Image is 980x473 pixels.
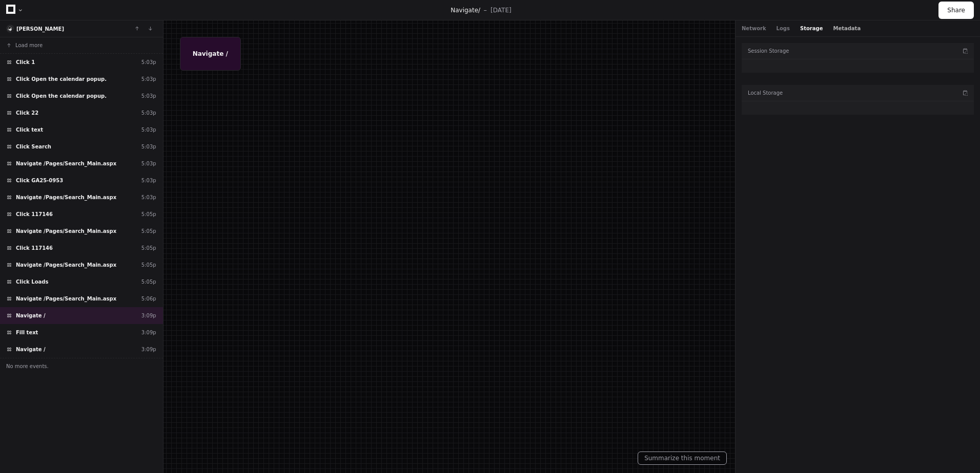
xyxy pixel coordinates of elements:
span: Click 117146 [16,210,53,218]
span: Click Search [16,143,51,150]
h3: Session Storage [748,47,789,55]
div: 5:05p [141,244,156,252]
img: 14.svg [7,26,14,32]
div: 3:09p [141,329,156,336]
div: 5:06p [141,295,156,303]
div: 5:03p [141,75,156,83]
span: / [478,7,480,14]
span: Click GA25-0953 [16,177,63,184]
button: Storage [800,25,823,32]
div: 5:05p [141,278,156,286]
div: 5:05p [141,210,156,218]
button: Metadata [833,25,861,32]
div: 5:03p [141,109,156,117]
span: Navigate / [16,312,46,319]
span: Click 22 [16,109,38,117]
span: Load more [15,41,43,49]
span: Navigate /Pages/Search_Main.aspx [16,295,116,303]
span: Click 1 [16,58,35,66]
div: 5:03p [141,193,156,201]
div: 3:09p [141,346,156,353]
div: 5:05p [141,227,156,235]
button: Summarize this moment [638,451,727,465]
span: Fill text [16,329,38,336]
span: Navigate /Pages/Search_Main.aspx [16,160,116,167]
p: [DATE] [491,6,512,14]
span: No more events. [6,362,49,370]
span: Click text [16,126,43,134]
div: 5:03p [141,143,156,150]
button: Logs [777,25,790,32]
span: Click Open the calendar popup. [16,75,107,83]
span: Click Loads [16,278,48,286]
button: Network [742,25,766,32]
div: 5:03p [141,160,156,167]
a: [PERSON_NAME] [16,26,64,32]
span: Navigate /Pages/Search_Main.aspx [16,193,116,201]
div: 5:03p [141,177,156,184]
div: 5:03p [141,126,156,134]
div: 5:03p [141,92,156,100]
h3: Local Storage [748,89,783,97]
div: 5:03p [141,58,156,66]
span: Navigate / [16,346,46,353]
div: 5:05p [141,261,156,269]
div: 3:09p [141,312,156,319]
span: Navigate /Pages/Search_Main.aspx [16,261,116,269]
span: Click 117146 [16,244,53,252]
span: Click Open the calendar popup. [16,92,107,100]
span: Navigate /Pages/Search_Main.aspx [16,227,116,235]
button: Share [938,2,974,19]
span: Navigate [451,7,478,14]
